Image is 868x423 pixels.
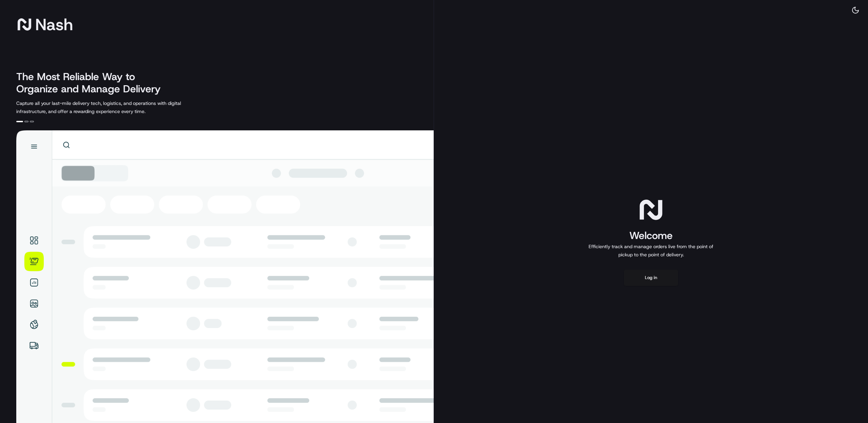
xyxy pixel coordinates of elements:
[35,18,73,31] span: Nash
[586,229,716,242] h1: Welcome
[586,242,716,259] p: Efficiently track and manage orders live from the point of pickup to the point of delivery.
[16,99,212,115] p: Capture all your last-mile delivery tech, logistics, and operations with digital infrastructure, ...
[16,71,168,95] h2: The Most Reliable Way to Organize and Manage Delivery
[624,270,678,286] button: Log in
